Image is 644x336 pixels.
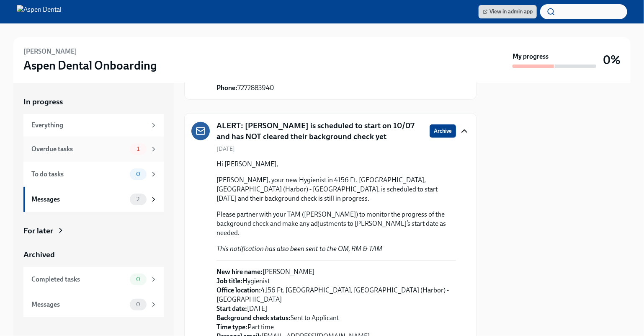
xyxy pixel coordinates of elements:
div: Messages [31,300,126,309]
h6: [PERSON_NAME] [23,47,77,56]
strong: Time type: [216,323,247,331]
span: 1 [132,146,144,152]
div: Overdue tasks [31,145,126,154]
h5: ALERT: [PERSON_NAME] is scheduled to start on 10/07 and has NOT cleared their background check yet [216,120,423,142]
a: To do tasks0 [23,162,164,187]
a: In progress [23,96,164,107]
h3: Aspen Dental Onboarding [23,58,157,73]
span: 0 [131,301,145,308]
div: For later [23,225,53,236]
span: View in admin app [483,8,533,16]
strong: Office location: [216,286,261,294]
a: Overdue tasks1 [23,137,164,162]
strong: Phone: [216,84,237,92]
a: Messages2 [23,187,164,212]
div: Messages [31,195,126,204]
a: Messages0 [23,292,164,317]
strong: Start date: [216,305,247,313]
h3: 0% [603,52,621,67]
p: [PERSON_NAME], your new Hygienist in 4156 Ft. [GEOGRAPHIC_DATA], [GEOGRAPHIC_DATA] (Harbor) - [GE... [216,176,456,203]
span: [DATE] [216,145,235,153]
span: 0 [131,171,145,177]
div: To do tasks [31,170,126,179]
div: Completed tasks [31,275,126,284]
a: Completed tasks0 [23,267,164,292]
div: Everything [31,121,147,130]
span: 2 [131,196,144,202]
p: Please partner with your TAM ([PERSON_NAME]) to monitor the progress of the background check and ... [216,210,456,238]
img: Aspen Dental [17,5,62,18]
strong: Job title: [216,277,242,285]
strong: Background check status: [216,314,291,322]
strong: My progress [513,52,549,61]
em: This notification has also been sent to the OM, RM & TAM [216,245,382,253]
p: Hi [PERSON_NAME], [216,160,456,169]
a: For later [23,225,164,236]
span: Archive [434,127,452,135]
span: 0 [131,276,145,282]
a: Archived [23,249,164,260]
strong: New hire name: [216,268,263,276]
a: View in admin app [479,5,537,18]
button: Archive [430,124,456,138]
a: Everything [23,114,164,137]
